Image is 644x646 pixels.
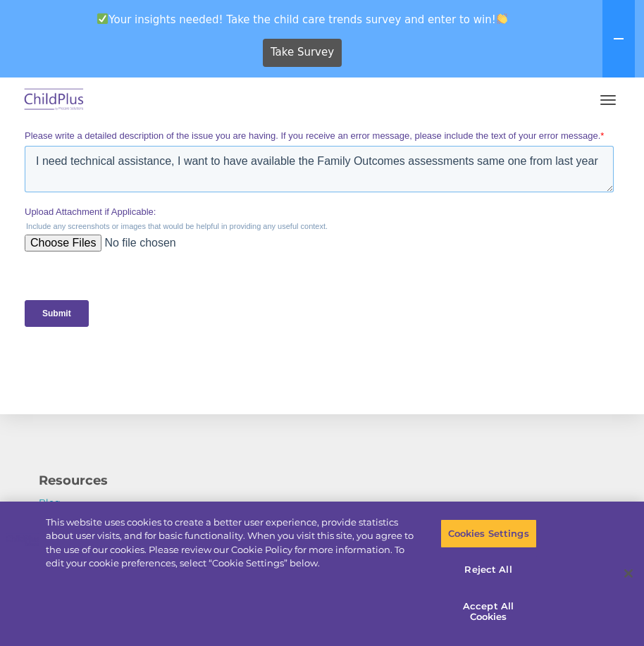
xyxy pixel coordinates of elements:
button: Close [613,558,644,589]
button: Reject All [440,555,537,585]
span: Last name [297,82,340,92]
button: Accept All Cookies [440,592,537,632]
h4: Resources [39,471,605,490]
span: Phone number [297,139,357,150]
img: 👏 [497,13,507,24]
a: Blog [39,497,61,508]
span: Your insights needed! Take the child care trends survey and enter to win! [6,6,600,33]
button: Cookies Settings [440,519,537,549]
a: Take Survey [263,39,342,67]
span: Take Survey [271,40,334,65]
img: ✅ [97,13,108,24]
div: This website uses cookies to create a better user experience, provide statistics about user visit... [46,516,421,571]
img: ChildPlus by Procare Solutions [21,84,87,117]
